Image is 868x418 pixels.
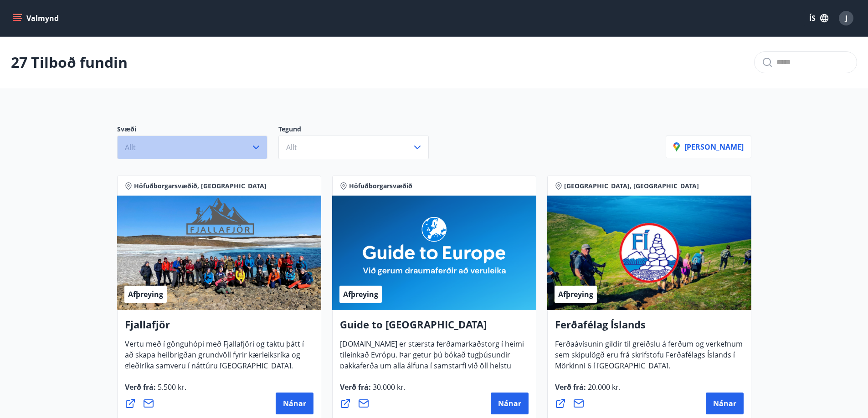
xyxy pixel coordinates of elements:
p: 27 Tilboð fundin [11,52,128,72]
span: Afþreying [558,289,593,299]
span: Verð frá : [125,382,186,399]
button: menu [11,10,62,26]
span: Nánar [498,398,521,408]
span: Vertu með í gönguhópi með Fjallafjöri og taktu þátt í að skapa heilbrigðan grundvöll fyrir kærlei... [125,339,304,378]
span: J [845,13,847,23]
span: Verð frá : [555,382,621,399]
button: Allt [278,136,429,159]
h4: Fjallafjör [125,317,313,338]
span: Nánar [283,398,306,408]
button: ÍS [804,10,833,26]
span: [DOMAIN_NAME] er stærsta ferðamarkaðstorg í heimi tileinkað Evrópu. Þar getur þú bókað tugþúsundi... [340,339,524,400]
span: [GEOGRAPHIC_DATA], [GEOGRAPHIC_DATA] [564,181,699,191]
span: Höfuðborgarsvæðið [349,181,412,191]
button: [PERSON_NAME] [666,136,751,158]
span: Afþreying [343,289,378,299]
span: 5.500 kr. [156,382,186,392]
span: 30.000 kr. [371,382,406,392]
p: Tegund [278,125,440,136]
span: Nánar [713,398,736,408]
span: 20.000 kr. [586,382,621,392]
span: Verð frá : [340,382,406,399]
button: J [835,7,857,29]
h4: Guide to [GEOGRAPHIC_DATA] [340,317,529,338]
p: [PERSON_NAME] [673,142,744,152]
span: Ferðaávísunin gildir til greiðslu á ferðum og verkefnum sem skipulögð eru frá skrifstofu Ferðafél... [555,339,743,378]
button: Nánar [706,393,744,414]
span: Allt [125,142,136,152]
button: Nánar [276,393,313,414]
span: Afþreying [128,289,163,299]
span: Allt [286,142,297,152]
button: Nánar [491,393,529,414]
h4: Ferðafélag Íslands [555,317,744,338]
span: Höfuðborgarsvæðið, [GEOGRAPHIC_DATA] [134,181,267,191]
p: Svæði [117,125,278,136]
button: Allt [117,136,267,159]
